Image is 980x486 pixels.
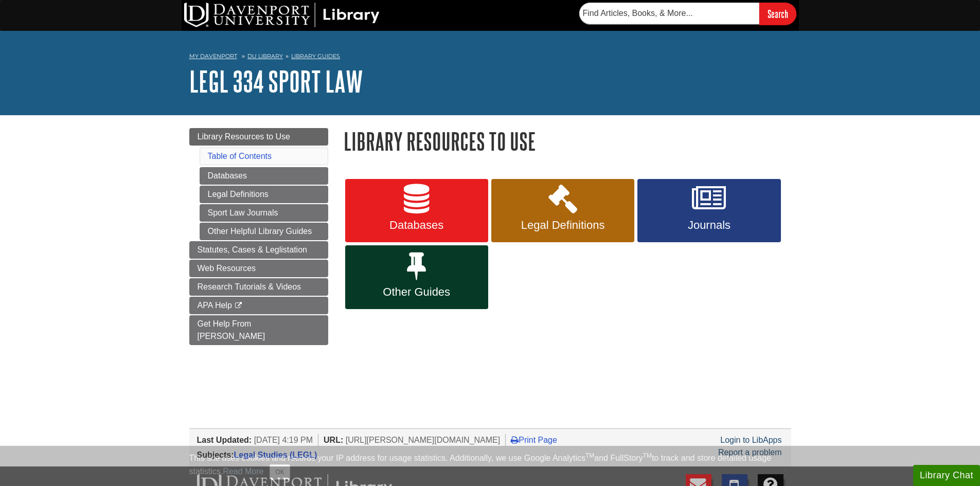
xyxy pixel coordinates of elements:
[197,436,252,444] span: Last Updated:
[645,219,773,232] span: Journals
[345,245,488,309] a: Other Guides
[346,436,501,444] span: [URL][PERSON_NAME][DOMAIN_NAME]
[189,128,328,345] div: Guide Page Menu
[913,465,980,486] button: Library Chat
[344,128,791,154] h1: Library Resources to Use
[198,301,232,310] span: APA Help
[198,282,301,291] span: Research Tutorials & Videos
[200,223,328,240] a: Other Helpful Library Guides
[643,452,652,459] sup: TM
[234,302,243,309] i: This link opens in a new window
[189,49,791,66] nav: breadcrumb
[189,278,328,296] a: Research Tutorials & Videos
[270,464,290,480] button: Close
[198,245,307,254] span: Statutes, Cases & Leglistation
[511,436,519,444] i: Print Page
[579,3,759,24] input: Find Articles, Books, & More...
[499,219,627,232] span: Legal Definitions
[345,179,488,243] a: Databases
[189,52,237,61] a: My Davenport
[198,132,291,141] span: Library Resources to Use
[208,152,272,160] a: Table of Contents
[353,219,480,232] span: Databases
[353,285,480,299] span: Other Guides
[511,436,557,444] a: Print Page
[189,260,328,277] a: Web Resources
[291,52,340,60] a: Library Guides
[579,3,796,25] form: Searches DU Library's articles, books, and more
[585,452,594,459] sup: TM
[189,452,791,480] div: This site uses cookies and records your IP address for usage statistics. Additionally, we use Goo...
[189,65,363,97] a: LEGL 334 Sport Law
[720,436,781,444] a: Login to LibApps
[247,52,283,60] a: DU Library
[189,128,328,146] a: Library Resources to Use
[198,319,265,340] span: Get Help From [PERSON_NAME]
[637,179,780,243] a: Journals
[200,186,328,203] a: Legal Definitions
[198,264,256,273] span: Web Resources
[200,204,328,222] a: Sport Law Journals
[189,315,328,345] a: Get Help From [PERSON_NAME]
[254,436,313,444] span: [DATE] 4:19 PM
[189,241,328,259] a: Statutes, Cases & Leglistation
[324,436,343,444] span: URL:
[184,3,380,27] img: DU Library
[189,297,328,314] a: APA Help
[759,3,796,25] input: Search
[200,167,328,185] a: Databases
[491,179,634,243] a: Legal Definitions
[223,467,263,476] a: Read More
